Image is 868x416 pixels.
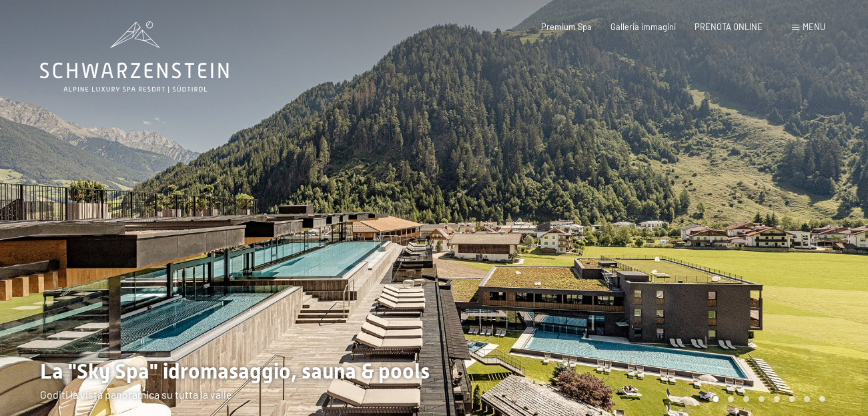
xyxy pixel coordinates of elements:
a: Premium Spa [541,21,592,32]
a: Galleria immagini [610,21,676,32]
a: PRENOTA ONLINE [695,21,763,32]
div: Carousel Page 4 [759,396,765,402]
div: Carousel Page 5 [774,396,780,402]
div: Carousel Page 3 [743,396,749,402]
div: Carousel Pagination [709,396,825,402]
div: Carousel Page 7 [804,396,810,402]
div: Carousel Page 6 [789,396,795,402]
div: Carousel Page 2 [728,396,734,402]
div: Carousel Page 1 (Current Slide) [713,396,719,402]
div: Carousel Page 8 [819,396,825,402]
span: Menu [803,21,825,32]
